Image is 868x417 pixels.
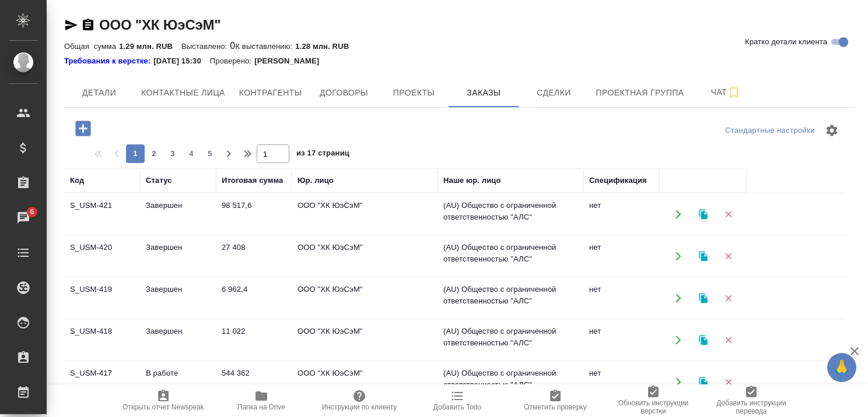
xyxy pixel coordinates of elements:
td: 544 362 [216,362,292,402]
td: (AU) Общество с ограниченной ответственностью "АЛС" [437,236,583,277]
td: нет [583,194,659,235]
button: Добавить Todo [408,384,506,417]
span: Обновить инструкции верстки [611,399,695,415]
div: Нажми, чтобы открыть папку с инструкцией [64,55,153,67]
button: 5 [201,144,219,163]
button: 4 [182,144,201,163]
a: ООО "ХК ЮэСэМ" [99,17,221,33]
span: Детали [71,86,127,100]
span: Сделки [526,86,582,100]
span: 6 [23,206,41,218]
button: Клонировать [691,370,715,394]
td: нет [583,236,659,277]
span: Проекты [386,86,442,100]
p: К выставлению: [235,42,295,51]
span: 3 [163,148,182,160]
button: Удалить [716,202,740,226]
button: Добавить инструкции перевода [702,384,800,417]
td: (AU) Общество с ограниченной ответственностью "АЛС" [437,362,583,402]
button: Удалить [716,328,740,352]
div: Статус [146,175,172,186]
span: Кратко детали клиента [745,36,827,48]
span: Договоры [316,86,372,100]
td: S_USM-419 [64,278,140,319]
td: нет [583,362,659,402]
a: 6 [3,203,44,232]
span: Инструкции по клиенту [322,403,397,411]
div: Спецификация [589,175,647,186]
button: Удалить [716,244,740,268]
td: Завершен [140,194,216,235]
button: Открыть [666,328,690,352]
button: Открыть [666,370,690,394]
span: 2 [145,148,163,160]
span: Добавить инструкции перевода [709,399,793,415]
span: Настроить таблицу [818,116,846,144]
span: Контактные лица [141,86,225,100]
button: Папка на Drive [212,384,310,417]
td: 98 517,6 [216,194,292,235]
div: Код [70,175,84,186]
p: 1.28 млн. RUB [295,42,358,51]
span: Открыть отчет Newspeak [123,403,204,411]
span: из 17 страниц [296,146,349,163]
td: 27 408 [216,236,292,277]
td: ООО "ХК ЮэСэМ" [292,320,437,361]
td: нет [583,278,659,319]
span: Отметить проверку [524,403,586,411]
td: ООО "ХК ЮэСэМ" [292,194,437,235]
p: Проверено: [210,55,255,67]
span: 4 [182,148,201,160]
button: Клонировать [691,202,715,226]
td: ООО "ХК ЮэСэМ" [292,236,437,277]
button: Удалить [716,286,740,310]
a: Требования к верстке: [64,55,153,67]
td: S_USM-421 [64,194,140,235]
button: Инструкции по клиенту [310,384,408,417]
td: нет [583,320,659,361]
svg: Подписаться [727,86,741,100]
span: Заказы [456,86,512,100]
p: Выставлено: [181,42,230,51]
td: S_USM-420 [64,236,140,277]
td: (AU) Общество с ограниченной ответственностью "АЛС" [437,320,583,361]
td: В работе [140,362,216,402]
span: Добавить Todo [433,403,481,411]
p: Общая сумма [64,42,119,51]
span: 🙏 [832,355,852,380]
td: Завершен [140,236,216,277]
button: 🙏 [827,353,856,382]
td: S_USM-418 [64,320,140,361]
button: Удалить [716,370,740,394]
td: ООО "ХК ЮэСэМ" [292,362,437,402]
p: [DATE] 15:30 [153,55,210,67]
button: Отметить проверку [506,384,604,417]
div: 0 [64,39,855,53]
button: Открыть отчет Newspeak [114,384,212,417]
td: S_USM-417 [64,362,140,402]
span: Папка на Drive [237,403,285,411]
div: Наше юр. лицо [443,175,501,186]
button: Клонировать [691,244,715,268]
td: (AU) Общество с ограниченной ответственностью "АЛС" [437,194,583,235]
span: Контрагенты [239,86,302,100]
td: ООО "ХК ЮэСэМ" [292,278,437,319]
button: Открыть [666,286,690,310]
td: Завершен [140,278,216,319]
button: Клонировать [691,328,715,352]
div: split button [722,122,818,140]
p: 1.29 млн. RUB [119,42,181,51]
td: 6 962,4 [216,278,292,319]
button: 3 [163,144,182,163]
button: Открыть [666,202,690,226]
p: [PERSON_NAME] [254,55,328,67]
div: Юр. лицо [297,175,334,186]
button: 2 [145,144,163,163]
div: Итоговая сумма [222,175,283,186]
td: (AU) Общество с ограниченной ответственностью "АЛС" [437,278,583,319]
button: Обновить инструкции верстки [604,384,702,417]
span: Чат [698,85,754,100]
button: Скопировать ссылку [81,18,95,32]
button: Открыть [666,244,690,268]
span: 5 [201,148,219,160]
